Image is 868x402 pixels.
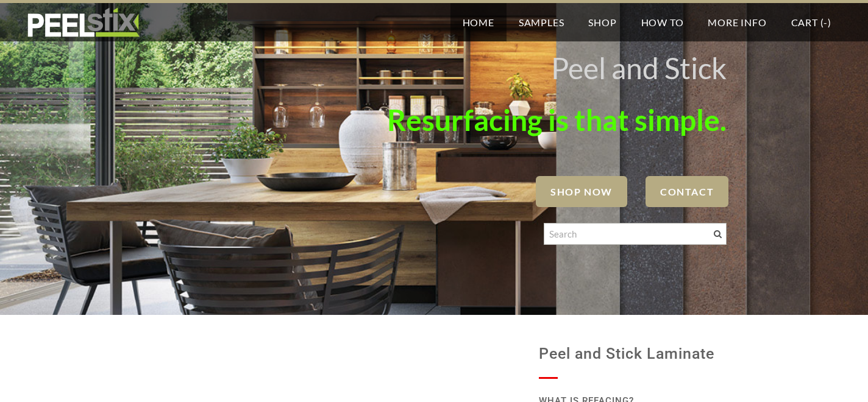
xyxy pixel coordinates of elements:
a: Samples [507,3,577,41]
span: - [824,16,828,28]
a: SHOP NOW [536,176,627,207]
a: More Info [695,3,778,41]
h1: Peel and Stick Laminate [539,339,727,368]
a: Contact [646,176,728,207]
font: Resurfacing is that simple. [387,102,727,137]
a: How To [629,3,696,41]
a: Home [450,3,507,41]
a: Shop [576,3,628,41]
img: REFACE SUPPLIES [24,7,142,38]
span: Search [714,230,722,238]
font: Peel and Stick ​ [551,51,727,85]
a: Cart (-) [779,3,844,41]
input: Search [544,223,727,245]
